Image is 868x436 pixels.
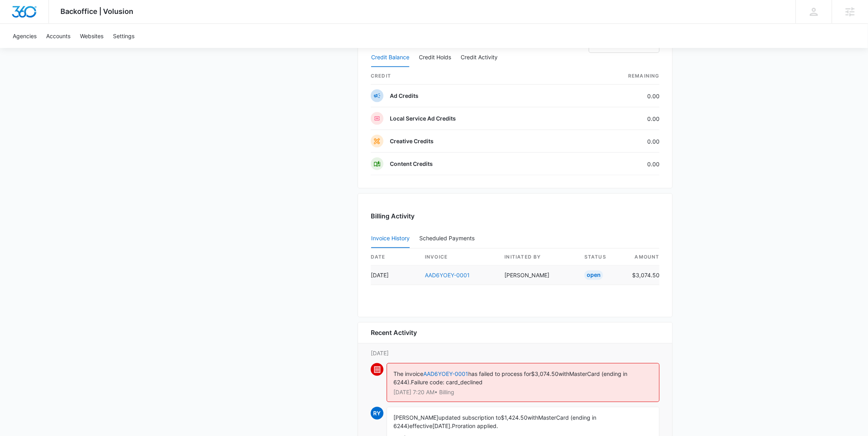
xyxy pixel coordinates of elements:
span: Proration applied. [452,423,498,430]
td: [DATE] [371,266,418,285]
span: updated subscription to [438,415,501,421]
td: 0.00 [575,107,660,130]
span: $3,074.50 [531,371,559,378]
span: RY [371,407,383,420]
p: [DATE] [371,349,660,358]
button: Credit Activity [461,48,498,67]
span: with [527,415,538,421]
th: Initiated By [498,249,578,266]
a: AAD6YOEY-0001 [425,272,470,279]
h3: Billing Activity [371,211,660,221]
span: has failed to process for [468,371,531,378]
button: Invoice History [371,229,410,248]
span: [DATE]. [432,423,452,430]
div: Open [584,271,603,280]
p: Local Service Ad Credits [390,115,456,123]
div: Scheduled Payments [419,236,478,241]
p: Creative Credits [390,137,434,145]
a: Websites [75,24,108,48]
span: Backoffice | Volusion [61,7,134,16]
p: Ad Credits [390,92,418,100]
td: $3,074.50 [626,266,660,285]
h6: Recent Activity [371,328,417,338]
button: Credit Holds [419,48,451,67]
a: Settings [108,24,139,48]
td: 0.00 [575,153,660,175]
p: Content Credits [390,160,433,168]
td: 0.00 [575,130,660,153]
a: AAD6YOEY-0001 [423,371,468,378]
th: date [371,249,418,266]
button: Credit Balance [371,48,409,67]
th: invoice [418,249,498,266]
span: [PERSON_NAME] [393,415,438,421]
span: effective [409,423,432,430]
a: Agencies [8,24,41,48]
span: The invoice [393,371,423,378]
td: [PERSON_NAME] [498,266,578,285]
a: Accounts [41,24,75,48]
p: [DATE] 7:20 AM • Billing [393,390,653,395]
th: status [578,249,626,266]
th: Remaining [575,68,660,85]
td: 0.00 [575,85,660,107]
th: credit [371,68,575,85]
span: Failure code: card_declined [411,379,483,386]
th: amount [626,249,660,266]
span: $1,424.50 [501,415,527,421]
span: with [559,371,569,378]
